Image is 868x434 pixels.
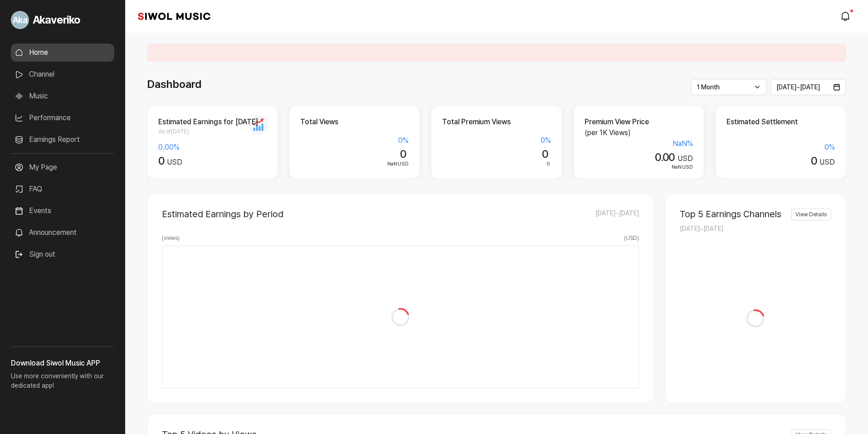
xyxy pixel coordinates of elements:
span: [DATE] ~ [DATE] [776,83,820,91]
div: 0 % [300,135,409,146]
a: View Details [791,209,831,220]
span: As of [DATE] [158,127,267,136]
h2: Estimated Settlement [727,117,835,127]
div: 0 % [442,135,551,146]
div: 0.00 % [158,142,267,153]
span: 0 [158,154,164,167]
button: [DATE]~[DATE] [770,79,847,95]
a: modal.notifications [837,7,855,25]
h1: Dashboard [147,76,201,93]
span: [DATE] ~ [DATE] [595,209,639,219]
a: My Page [11,158,114,176]
a: Performance [11,109,114,127]
span: 0 [546,161,550,167]
span: [DATE] ~ [DATE] [680,225,723,232]
span: 1 Month [697,83,720,91]
a: Channel [11,65,114,83]
p: (per 1K Views) [585,127,693,138]
span: Akaveriko [33,12,80,28]
a: Home [11,44,114,62]
a: Events [11,202,114,220]
div: 0 % [727,142,835,153]
div: USD [300,160,409,168]
span: ( views ) [162,234,180,242]
div: USD [727,155,835,168]
span: 0 [811,154,817,167]
span: 0.00 [655,151,675,164]
h2: Estimated Earnings for [DATE] [158,117,267,127]
h2: Top 5 Earnings Channels [680,209,781,219]
h2: Total Views [300,117,409,127]
div: USD [585,151,693,164]
a: Announcement [11,224,114,242]
span: NaN [672,164,682,170]
h2: Total Premium Views [442,117,551,127]
span: 0 [400,147,406,161]
div: NaN % [585,138,693,149]
h3: Download Siwol Music APP [11,358,114,369]
p: Use more conveniently with our dedicated app! [11,369,114,398]
button: Sign out [11,245,59,263]
h2: Estimated Earnings by Period [162,209,283,219]
span: ( USD ) [624,234,639,242]
a: Earnings Report [11,131,114,149]
div: USD [158,155,267,168]
h2: Premium View Price [585,117,693,127]
a: Music [11,87,114,105]
a: FAQ [11,180,114,198]
a: Go to My Profile [11,7,114,33]
span: NaN [387,161,397,167]
div: USD [585,163,693,171]
span: 0 [542,147,548,161]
